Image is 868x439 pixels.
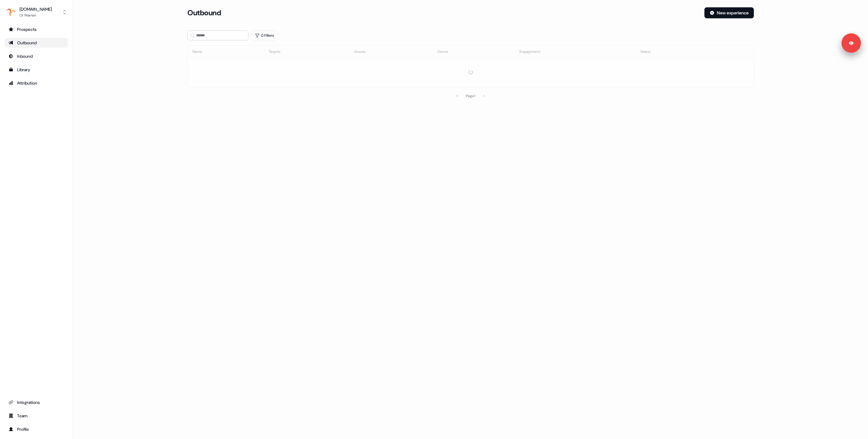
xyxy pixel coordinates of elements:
div: Team [9,413,64,419]
a: Go to integrations [5,397,68,407]
div: Attribution [9,80,64,86]
a: Go to attribution [5,78,68,88]
button: New experience [704,7,754,18]
a: Go to Inbound [5,51,68,61]
div: [DOMAIN_NAME] [20,6,52,12]
button: [DOMAIN_NAME]Or Maman [5,5,68,20]
a: Go to outbound experience [5,38,68,48]
button: 0 Filters [251,31,278,40]
a: Go to profile [5,424,68,434]
div: Prospects [9,26,64,32]
div: Integrations [9,399,64,405]
div: Library [9,67,64,73]
div: Or Maman [20,12,52,18]
a: Go to templates [5,65,68,75]
a: Go to team [5,411,68,421]
div: Inbound [9,53,64,59]
div: Outbound [9,40,64,46]
div: Profile [9,426,64,432]
h3: Outbound [187,8,221,17]
a: Go to prospects [5,24,68,34]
